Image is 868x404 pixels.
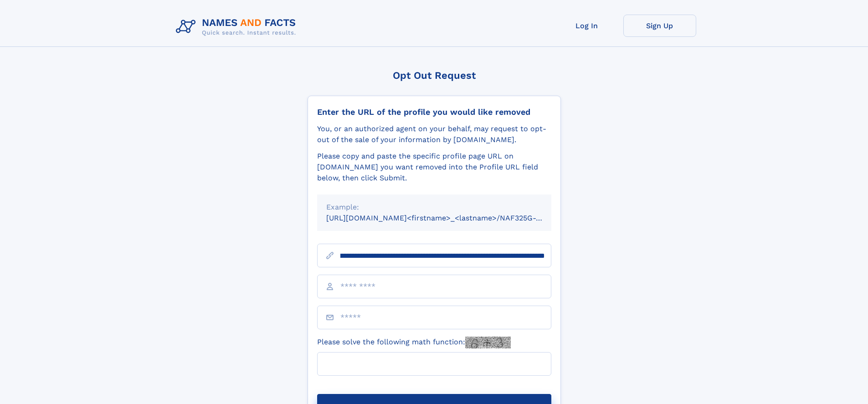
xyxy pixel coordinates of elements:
[172,15,303,39] img: Logo Names and Facts
[317,337,511,348] label: Please solve the following math function:
[317,123,551,145] div: You, or an authorized agent on your behalf, may request to opt-out of the sale of your informatio...
[326,202,542,213] div: Example:
[317,107,551,117] div: Enter the URL of the profile you would like removed
[326,214,569,222] small: [URL][DOMAIN_NAME]<firstname>_<lastname>/NAF325G-xxxxxxxx
[308,70,561,81] div: Opt Out Request
[623,15,696,37] a: Sign Up
[550,15,623,37] a: Log In
[317,151,551,184] div: Please copy and paste the specific profile page URL on [DOMAIN_NAME] you want removed into the Pr...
